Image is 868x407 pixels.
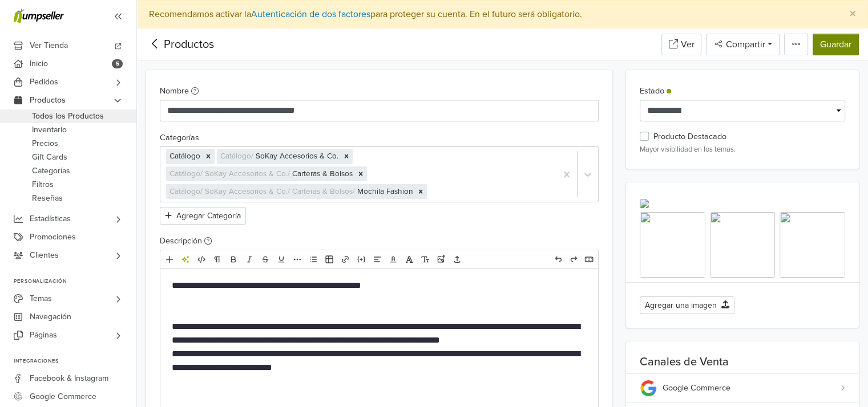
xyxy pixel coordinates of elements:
[354,166,367,181] div: Remove [object Object]
[724,39,765,50] span: Compartir
[169,187,205,196] span: Catálogo /
[322,252,337,267] a: Tabla
[169,152,200,161] span: Catálogo
[194,252,209,267] a: HTML
[202,149,215,164] div: Remove [object Object]
[653,131,726,143] label: Producto Destacado
[849,6,856,22] span: ×
[256,152,338,161] span: SoKay Accesorios & Co.
[434,252,449,267] a: Subir imágenes
[32,178,54,192] span: Filtros
[626,373,859,403] a: Google Commerce
[32,164,70,178] span: Categorías
[30,308,71,326] span: Navegación
[160,235,212,247] label: Descripción
[205,187,292,196] span: SoKay Accesorios & Co. /
[30,210,71,228] span: Estadísticas
[290,252,305,267] a: Más formato
[640,85,671,97] label: Estado
[32,123,67,137] span: Inventario
[640,199,649,208] img: 22_---_1757721873309.jpg
[146,36,214,53] div: Productos
[838,1,867,28] button: Close
[813,34,859,55] button: Guardar
[306,252,321,267] a: Lista
[292,169,353,178] span: Carteras & Bolsos
[566,252,581,267] a: Rehacer
[663,382,840,394] div: Google Commerce
[30,388,96,406] span: Google Commerce
[32,109,104,123] span: Todos los Productos
[162,252,177,267] a: Añadir
[32,192,63,205] span: Reseñas
[30,55,48,73] span: Inicio
[30,246,59,264] span: Clientes
[160,85,199,97] label: Nombre
[640,212,705,278] img: 22_---_1757721873309.jpg
[706,34,780,55] button: Compartir
[210,252,225,267] a: Formato
[551,252,566,267] a: Deshacer
[205,169,292,178] span: SoKay Accesorios & Co. /
[402,252,417,267] a: Fuente
[640,144,845,155] p: Mayor visibilidad en los temas.
[338,252,353,267] a: Enlace
[640,355,845,369] p: Canales de Venta
[32,150,67,164] span: Gift Cards
[169,169,205,178] span: Catálogo /
[258,252,273,267] a: Eliminado
[242,252,257,267] a: Cursiva
[112,59,123,68] span: 5
[418,252,433,267] a: Tamaño de fuente
[160,207,246,225] button: Agregar Categoría
[414,184,427,199] div: Remove [object Object]
[30,228,76,246] span: Promociones
[582,252,596,267] a: Atajos
[640,380,657,397] img: sc_google_logo.png
[220,152,256,161] span: Catálogo /
[274,252,289,267] a: Subrayado
[30,369,108,388] span: Facebook & Instagram
[14,358,136,365] p: Integraciones
[30,36,68,55] span: Ver Tienda
[30,290,52,308] span: Temas
[450,252,465,267] a: Subir archivos
[292,187,357,196] span: Carteras & Bolsos /
[226,252,241,267] a: Negrita
[30,73,58,91] span: Pedidos
[251,9,370,20] a: Autenticación de dos factores
[32,137,58,150] span: Precios
[178,252,193,267] a: Herramientas de IA
[30,326,57,344] span: Páginas
[354,252,369,267] a: Incrustar
[30,91,66,109] span: Productos
[780,212,845,278] img: 24_---_1757721900491.jpg
[386,252,401,267] a: Color del texto
[640,296,734,314] button: Agregar una imagen
[340,149,353,164] div: Remove [object Object]
[370,252,385,267] a: Alineación
[710,212,776,278] img: 23_---_1757721889230.jpg
[357,187,413,196] span: Mochila Fashion
[14,278,136,285] p: Personalización
[160,132,199,144] label: Categorías
[661,34,701,55] a: Ver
